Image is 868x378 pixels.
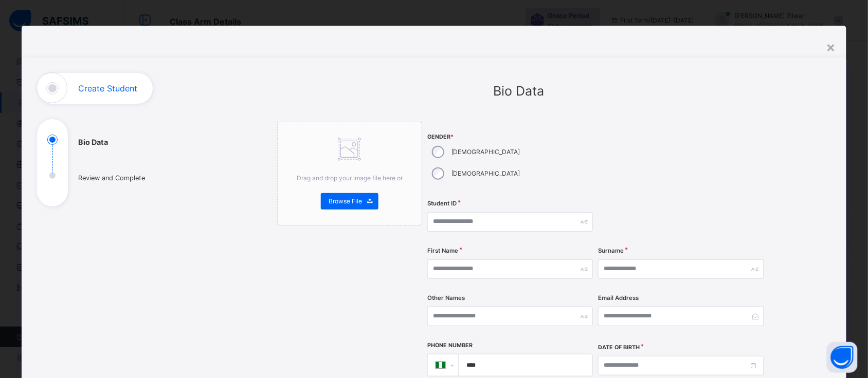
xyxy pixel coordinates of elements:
[427,247,458,255] label: First Name
[329,197,362,206] span: Browse File
[598,294,639,303] label: Email Address
[598,247,624,255] label: Surname
[826,36,836,58] div: ×
[827,342,858,373] button: Open asap
[427,294,465,303] label: Other Names
[427,199,457,208] label: Student ID
[598,344,640,352] label: Date of Birth
[297,174,403,182] span: Drag and drop your image file here or
[494,83,545,99] span: Bio Data
[78,84,137,92] h1: Create Student
[427,342,473,350] label: Phone Number
[451,147,520,157] label: [DEMOGRAPHIC_DATA]
[277,122,422,225] div: Drag and drop your image file here orBrowse File
[451,169,520,178] label: [DEMOGRAPHIC_DATA]
[427,133,593,141] span: Gender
